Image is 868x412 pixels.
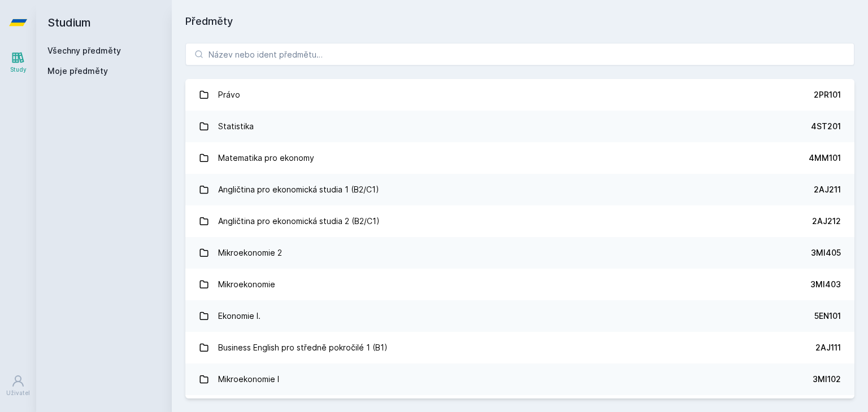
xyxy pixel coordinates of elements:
[813,374,841,385] div: 3MI102
[2,369,34,403] a: Uživatel
[185,79,854,111] a: Právo 2PR101
[814,184,841,195] div: 2AJ211
[218,147,314,169] div: Matematika pro ekonomy
[185,363,854,395] a: Mikroekonomie I 3MI102
[185,111,854,142] a: Statistika 4ST201
[814,310,841,322] div: 5EN101
[218,336,388,359] div: Business English pro středně pokročilé 1 (B1)
[218,115,254,138] div: Statistika
[10,65,27,74] div: Study
[811,121,841,132] div: 4ST201
[218,273,275,296] div: Mikroekonomie
[811,247,841,258] div: 3MI405
[185,43,854,65] input: Název nebo ident předmětu…
[47,65,108,77] span: Moje předměty
[2,45,34,80] a: Study
[185,142,854,174] a: Matematika pro ekonomy 4MM101
[218,242,282,264] div: Mikroekonomie 2
[809,152,841,164] div: 4MM101
[218,178,379,201] div: Angličtina pro ekonomická studia 1 (B2/C1)
[185,205,854,237] a: Angličtina pro ekonomická studia 2 (B2/C1) 2AJ212
[185,300,854,332] a: Ekonomie I. 5EN101
[185,269,854,300] a: Mikroekonomie 3MI403
[815,342,841,353] div: 2AJ111
[812,216,841,227] div: 2AJ212
[814,89,841,100] div: 2PR101
[185,332,854,363] a: Business English pro středně pokročilé 1 (B1) 2AJ111
[218,368,279,391] div: Mikroekonomie I
[218,210,380,233] div: Angličtina pro ekonomická studia 2 (B2/C1)
[810,279,841,290] div: 3MI403
[185,14,854,29] h1: Předměty
[218,305,261,327] div: Ekonomie I.
[218,84,240,106] div: Právo
[6,389,30,397] div: Uživatel
[47,46,121,55] a: Všechny předměty
[185,174,854,205] a: Angličtina pro ekonomická studia 1 (B2/C1) 2AJ211
[185,237,854,269] a: Mikroekonomie 2 3MI405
